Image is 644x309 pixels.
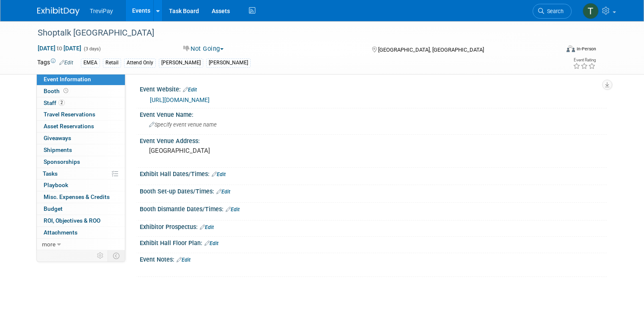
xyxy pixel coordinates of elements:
span: Asset Reservations [44,123,94,130]
a: Travel Reservations [37,109,125,120]
div: Booth Set-up Dates/Times: [140,185,607,196]
a: [URL][DOMAIN_NAME] [150,97,210,103]
a: Tasks [37,168,125,179]
img: ExhibitDay [37,7,80,16]
a: Edit [212,171,226,177]
a: Playbook [37,179,125,191]
a: Edit [226,207,240,212]
span: Budget [44,205,63,212]
div: Exhibit Hall Floor Plan: [140,237,607,248]
a: Event Information [37,74,125,85]
a: Edit [200,224,214,230]
span: Shipments [44,146,72,153]
a: Asset Reservations [37,121,125,132]
span: Misc. Expenses & Credits [44,193,110,200]
div: Shoptalk [GEOGRAPHIC_DATA] [35,25,549,41]
span: Booth not reserved yet [62,88,70,94]
div: Event Venue Name: [140,108,607,119]
div: Event Rating [573,58,596,62]
a: ROI, Objectives & ROO [37,215,125,226]
img: Format-Inperson.png [567,45,575,52]
td: Tags [37,58,73,68]
div: Retail [103,58,121,67]
a: more [37,239,125,250]
a: Edit [59,60,73,66]
td: Personalize Event Tab Strip [93,250,108,261]
span: [DATE] [DATE] [37,44,82,52]
a: Search [533,4,572,19]
a: Booth [37,86,125,97]
td: Toggle Event Tabs [108,250,125,261]
span: Playbook [44,182,68,188]
div: In-Person [576,46,596,52]
div: Exhibitor Prospectus: [140,221,607,232]
span: more [42,241,55,248]
a: Sponsorships [37,156,125,168]
div: Event Notes: [140,253,607,264]
div: Event Website: [140,83,607,94]
span: Search [544,8,564,14]
span: [GEOGRAPHIC_DATA], [GEOGRAPHIC_DATA] [378,47,484,53]
div: Event Format [514,44,596,57]
span: Event Information [44,76,91,83]
span: Booth [44,88,70,94]
span: Travel Reservations [44,111,95,118]
div: EMEA [81,58,100,67]
img: Tara DePaepe [583,3,599,19]
span: 2 [58,99,65,106]
div: Event Venue Address: [140,135,607,145]
a: Edit [216,189,230,195]
a: Budget [37,203,125,215]
a: Edit [205,240,218,246]
a: Misc. Expenses & Credits [37,191,125,203]
button: Not Going [180,44,227,53]
span: Staff [44,99,65,106]
div: [PERSON_NAME] [159,58,203,67]
pre: [GEOGRAPHIC_DATA] [149,147,325,154]
a: Staff2 [37,97,125,109]
span: to [55,45,64,52]
a: Attachments [37,227,125,238]
span: ROI, Objectives & ROO [44,217,100,224]
span: (3 days) [83,46,101,52]
div: Exhibit Hall Dates/Times: [140,168,607,179]
span: Tasks [43,170,58,177]
span: TreviPay [90,8,113,14]
div: Booth Dismantle Dates/Times: [140,203,607,214]
span: Attachments [44,229,77,236]
span: Giveaways [44,135,71,141]
a: Edit [183,87,197,93]
span: Sponsorships [44,158,80,165]
div: Attend Only [124,58,156,67]
a: Giveaways [37,132,125,144]
a: Edit [177,257,191,263]
div: [PERSON_NAME] [206,58,251,67]
a: Shipments [37,144,125,156]
span: Specify event venue name [149,121,217,128]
